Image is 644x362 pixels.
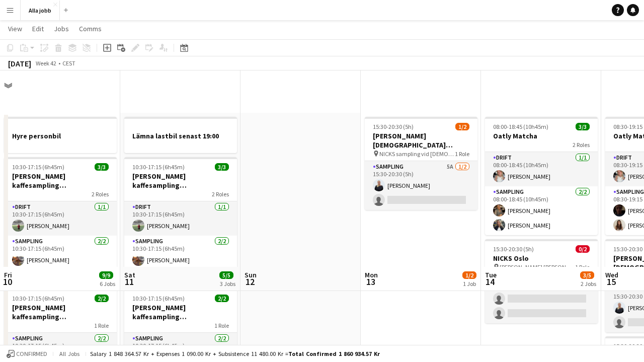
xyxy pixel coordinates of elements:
[493,123,548,130] span: 08:00-18:45 (10h45m)
[3,276,12,287] span: 10
[455,150,469,158] span: 1 Role
[215,295,229,302] span: 2/2
[33,59,58,67] span: Week 42
[124,117,237,153] app-job-card: Lämna lastbil senast 19:00
[4,117,117,153] app-job-card: Hyre personbil
[4,236,117,284] app-card-role: Sampling2/210:30-17:15 (6h45m)[PERSON_NAME][PERSON_NAME]
[124,201,237,236] app-card-role: Drift1/110:30-17:15 (6h45m)[PERSON_NAME]
[54,24,69,33] span: Jobs
[500,263,575,271] span: [PERSON_NAME] [PERSON_NAME] [GEOGRAPHIC_DATA]
[12,295,64,302] span: 10:30-17:15 (6h45m)
[214,322,229,329] span: 1 Role
[485,274,598,323] app-card-role: Sampling1A0/215:30-20:30 (5h)
[485,270,497,279] span: Tue
[16,350,47,357] span: Confirmed
[99,271,113,279] span: 9/9
[124,131,237,140] h3: Lämna lastbil senast 19:00
[575,263,590,271] span: 1 Role
[576,245,590,253] span: 0/2
[4,270,12,279] span: Fri
[485,254,598,263] h3: NICKS Oslo
[62,59,75,67] div: CEST
[124,236,237,284] app-card-role: Sampling2/210:30-17:15 (6h45m)[PERSON_NAME][PERSON_NAME]
[92,190,109,198] span: 2 Roles
[100,280,115,287] div: 6 Jobs
[4,201,117,236] app-card-role: Drift1/110:30-17:15 (6h45m)[PERSON_NAME]
[484,276,497,287] span: 14
[220,280,235,287] div: 3 Jobs
[462,271,476,279] span: 1/2
[288,350,380,357] span: Total Confirmed 1 860 934.57 kr
[363,276,378,287] span: 13
[604,276,618,287] span: 15
[124,157,237,284] app-job-card: 10:30-17:15 (6h45m)3/3[PERSON_NAME] kaffesampling [GEOGRAPHIC_DATA]2 RolesDrift1/110:30-17:15 (6h...
[90,350,380,357] div: Salary 1 848 364.57 kr + Expenses 1 090.00 kr + Subsistence 11 480.00 kr =
[485,239,598,323] app-job-card: 15:30-20:30 (5h)0/2NICKS Oslo [PERSON_NAME] [PERSON_NAME] [GEOGRAPHIC_DATA]1 RoleSampling1A0/215:...
[463,280,476,287] div: 1 Job
[79,24,102,33] span: Comms
[95,295,109,302] span: 2/2
[28,22,48,35] a: Edit
[365,117,477,210] app-job-card: 15:30-20:30 (5h)1/2[PERSON_NAME] [DEMOGRAPHIC_DATA][PERSON_NAME] Stockholm NICKS sampling vid [DE...
[21,1,60,20] button: Alla jobb
[4,131,117,140] h3: Hyre personbil
[8,24,22,33] span: View
[94,322,109,329] span: 1 Role
[365,270,378,279] span: Mon
[493,245,534,253] span: 15:30-20:30 (5h)
[605,270,618,279] span: Wed
[132,163,185,171] span: 10:30-17:15 (6h45m)
[32,24,44,33] span: Edit
[573,141,590,149] span: 2 Roles
[95,163,109,171] span: 3/3
[12,163,64,171] span: 10:30-17:15 (6h45m)
[4,303,117,321] h3: [PERSON_NAME] kaffesampling [GEOGRAPHIC_DATA]
[132,295,185,302] span: 10:30-17:15 (6h45m)
[123,276,135,287] span: 11
[5,348,49,359] button: Confirmed
[4,157,117,284] app-job-card: 10:30-17:15 (6h45m)3/3[PERSON_NAME] kaffesampling [GEOGRAPHIC_DATA]2 RolesDrift1/110:30-17:15 (6h...
[124,270,135,279] span: Sat
[455,123,469,130] span: 1/2
[580,271,594,279] span: 3/5
[485,186,598,235] app-card-role: Sampling2/208:00-18:45 (10h45m)[PERSON_NAME][PERSON_NAME]
[215,163,229,171] span: 3/3
[57,350,82,357] span: All jobs
[379,150,455,158] span: NICKS sampling vid [DEMOGRAPHIC_DATA][PERSON_NAME] Stockholm
[365,161,477,210] app-card-role: Sampling5A1/215:30-20:30 (5h)[PERSON_NAME]
[485,152,598,186] app-card-role: Drift1/108:00-18:45 (10h45m)[PERSON_NAME]
[212,190,229,198] span: 2 Roles
[581,280,596,287] div: 2 Jobs
[8,58,31,68] div: [DATE]
[576,123,590,130] span: 3/3
[243,276,257,287] span: 12
[219,271,233,279] span: 5/5
[50,22,73,35] a: Jobs
[485,131,598,140] h3: Oatly Matcha
[124,172,237,190] h3: [PERSON_NAME] kaffesampling [GEOGRAPHIC_DATA]
[4,172,117,190] h3: [PERSON_NAME] kaffesampling [GEOGRAPHIC_DATA]
[245,270,257,279] span: Sun
[124,303,237,321] h3: [PERSON_NAME] kaffesampling [GEOGRAPHIC_DATA]
[365,131,477,150] h3: [PERSON_NAME] [DEMOGRAPHIC_DATA][PERSON_NAME] Stockholm
[485,117,598,235] app-job-card: 08:00-18:45 (10h45m)3/3Oatly Matcha2 RolesDrift1/108:00-18:45 (10h45m)[PERSON_NAME]Sampling2/208:...
[373,123,414,130] span: 15:30-20:30 (5h)
[75,22,106,35] a: Comms
[4,22,26,35] a: View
